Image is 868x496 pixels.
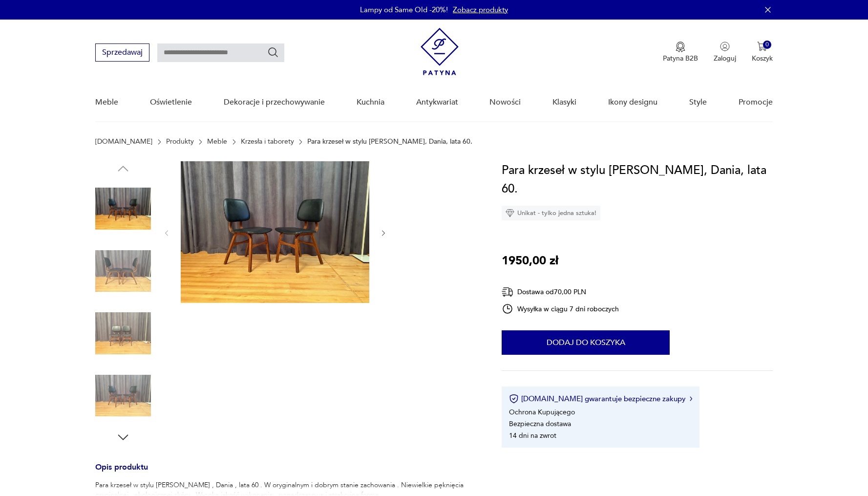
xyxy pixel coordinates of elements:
[181,161,369,303] img: Zdjęcie produktu Para krzeseł w stylu Borge Mogensen, Dania, lata 60.
[95,138,152,146] a: [DOMAIN_NAME]
[739,84,773,121] a: Promocje
[509,408,575,417] li: Ochrona Kupującego
[502,206,600,220] div: Unikat - tylko jedna sztuka!
[689,84,707,121] a: Style
[714,42,736,63] button: Zaloguj
[509,394,692,404] button: [DOMAIN_NAME] gwarantuje bezpieczne zakupy
[360,5,448,15] p: Lampy od Same Old -20%!
[224,84,325,121] a: Dekoracje i przechowywanie
[166,138,194,146] a: Produkty
[690,396,693,401] img: Ikona strzałki w prawo
[509,419,571,429] li: Bezpieczna dostawa
[95,368,151,424] img: Zdjęcie produktu Para krzeseł w stylu Borge Mogensen, Dania, lata 60.
[663,54,698,63] p: Patyna B2B
[95,181,151,237] img: Zdjęcie produktu Para krzeseł w stylu Borge Mogensen, Dania, lata 60.
[752,54,773,63] p: Koszyk
[357,84,384,121] a: Kuchnia
[502,252,558,270] p: 1950,00 zł
[95,464,478,480] h3: Opis produktu
[502,303,619,315] div: Wysyłka w ciągu 7 dni roboczych
[757,42,767,51] img: Ikona koszyka
[714,54,736,63] p: Zaloguj
[509,431,556,440] li: 14 dni na zwrot
[502,161,772,198] h1: Para krzeseł w stylu [PERSON_NAME], Dania, lata 60.
[608,84,657,121] a: Ikony designu
[150,84,192,121] a: Oświetlenie
[763,41,771,49] div: 0
[267,46,279,58] button: Szukaj
[752,42,773,63] button: 0Koszyk
[552,84,576,121] a: Klasyki
[676,42,685,52] img: Ikona medalu
[489,84,521,121] a: Nowości
[207,138,227,146] a: Meble
[95,43,149,62] button: Sprzedawaj
[95,243,151,299] img: Zdjęcie produktu Para krzeseł w stylu Borge Mogensen, Dania, lata 60.
[502,330,670,355] button: Dodaj do koszyka
[506,209,514,217] img: Ikona diamentu
[95,50,149,57] a: Sprzedawaj
[95,305,151,361] img: Zdjęcie produktu Para krzeseł w stylu Borge Mogensen, Dania, lata 60.
[416,84,458,121] a: Antykwariat
[241,138,294,146] a: Krzesła i taborety
[509,394,519,404] img: Ikona certyfikatu
[421,28,459,75] img: Patyna - sklep z meblami i dekoracjami vintage
[663,42,698,63] a: Ikona medaluPatyna B2B
[502,286,513,298] img: Ikona dostawy
[663,42,698,63] button: Patyna B2B
[95,84,118,121] a: Meble
[720,42,730,51] img: Ikonka użytkownika
[307,138,472,146] p: Para krzeseł w stylu [PERSON_NAME], Dania, lata 60.
[502,286,619,298] div: Dostawa od 70,00 PLN
[453,5,508,15] a: Zobacz produkty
